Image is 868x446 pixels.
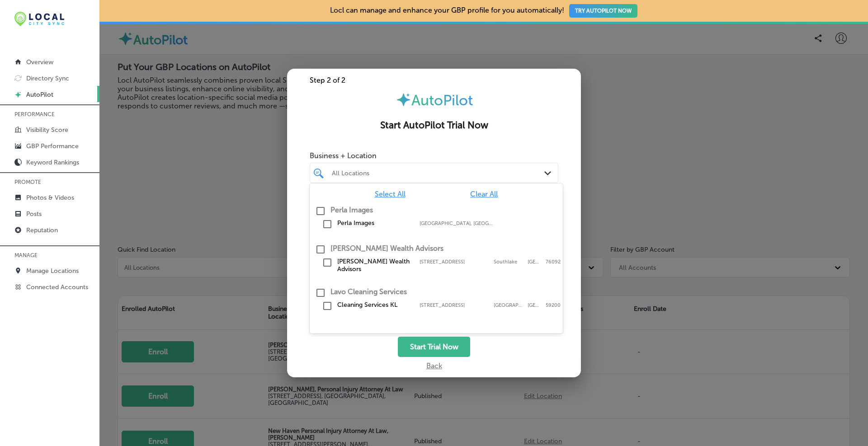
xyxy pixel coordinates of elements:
div: Step 2 of 2 [287,76,581,85]
p: Overview [26,58,53,66]
label: Perla Images [337,219,410,227]
label: TX [528,259,541,265]
p: AutoPilot [26,91,53,99]
h2: Start AutoPilot Trial Now [298,120,570,131]
label: Mills Wealth Advisors [330,244,443,253]
img: autopilot-icon [396,92,411,108]
label: 1207 S White Chapel Blvd #150 [420,259,489,265]
p: Posts [26,210,42,218]
div: All Locations [332,169,545,177]
p: Visibility Score [26,126,68,134]
p: GBP Performance [26,142,79,150]
p: Reputation [26,226,58,234]
label: Lavo Cleaning Services Kuala Lumpur [337,319,410,334]
label: Southlake [494,259,523,265]
label: 76092 [546,259,561,265]
span: Business + Location [310,151,558,160]
p: Keyword Rankings [26,159,79,166]
p: Directory Sync [26,75,69,82]
label: Kuala Lumpur [528,302,541,308]
button: Start Trial Now [398,337,470,357]
label: Kuala Lumpur [494,302,523,308]
img: 12321ecb-abad-46dd-be7f-2600e8d3409flocal-city-sync-logo-rectangle.png [14,12,64,26]
label: Mills Wealth Advisors [337,258,410,273]
label: 8, Jalan Kerinchi [420,302,489,308]
button: TRY AUTOPILOT NOW [569,4,637,18]
p: Manage Locations [26,267,79,275]
label: 59200 [546,302,561,308]
label: Cleaning Services KL [337,301,410,309]
span: AutoPilot [411,92,473,109]
label: Perla Images [330,206,373,214]
span: Select All [375,190,406,198]
p: Photos & Videos [26,194,74,202]
p: Connected Accounts [26,283,88,291]
div: Back [287,357,581,370]
label: Lavo Cleaning Services [330,287,407,296]
span: Clear All [470,190,498,198]
label: Hull, MA, USA | Carver, MA, USA | Duxbury, MA, USA | Hingham, MA, USA | Wareham, MA, USA | Abingt... [420,221,493,226]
